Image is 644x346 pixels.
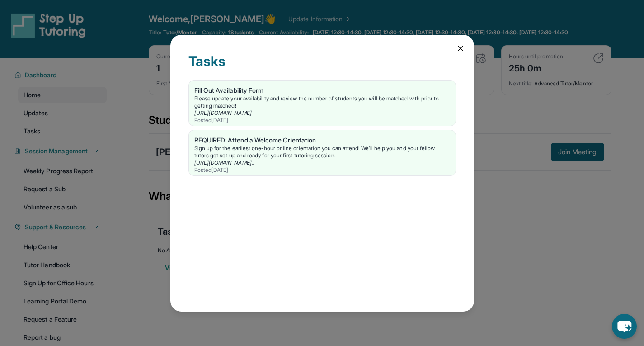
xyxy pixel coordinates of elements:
[189,130,456,175] a: REQUIRED: Attend a Welcome OrientationSign up for the earliest one-hour online orientation you ca...
[194,159,254,166] a: [URL][DOMAIN_NAME]..
[194,95,450,109] div: Please update your availability and review the number of students you will be matched with prior ...
[194,166,450,174] div: Posted [DATE]
[612,314,637,339] button: chat-button
[194,86,450,95] div: Fill Out Availability Form
[194,117,450,124] div: Posted [DATE]
[194,109,252,116] a: [URL][DOMAIN_NAME]
[188,53,456,80] div: Tasks
[194,145,450,159] div: Sign up for the earliest one-hour online orientation you can attend! We’ll help you and your fell...
[189,81,456,126] a: Fill Out Availability FormPlease update your availability and review the number of students you w...
[194,136,450,145] div: REQUIRED: Attend a Welcome Orientation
